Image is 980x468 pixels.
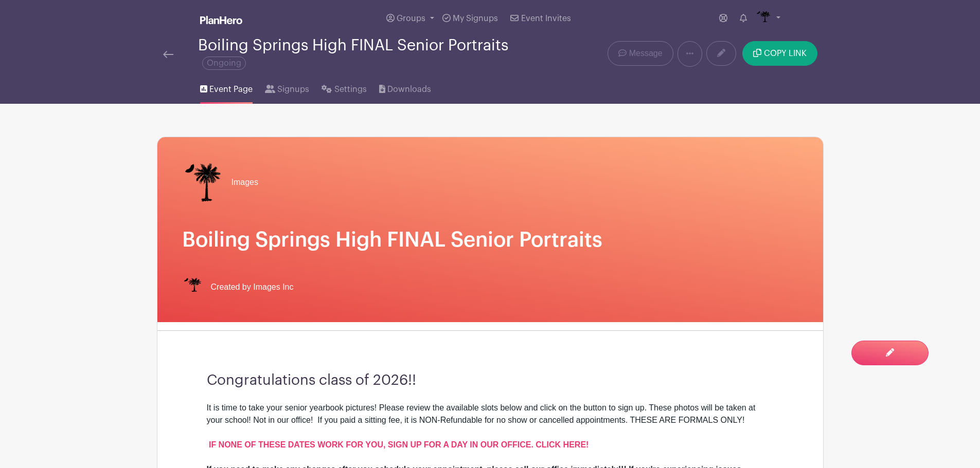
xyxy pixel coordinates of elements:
[334,83,367,96] span: Settings
[755,10,772,27] img: IMAGES%20logo%20transparenT%20PNG%20s.png
[209,83,253,96] span: Event Page
[231,176,258,189] span: Images
[200,71,253,104] a: Event Page
[209,440,589,449] a: IF NONE OF THESE DATES WORK FOR YOU, SIGN UP FOR A DAY IN OUR OFFICE. CLICK HERE!
[322,71,366,104] a: Settings
[200,16,242,24] img: logo_white-6c42ec7e38ccf1d336a20a19083b03d10ae64f83f12c07503d8b9e83406b4c7d.svg
[379,71,431,104] a: Downloads
[629,47,663,60] span: Message
[211,281,294,293] span: Created by Images Inc
[198,37,531,71] div: Boiling Springs High FINAL Senior Portraits
[277,83,309,96] span: Signups
[182,277,203,297] img: IMAGES%20logo%20transparenT%20PNG%20s.png
[521,14,571,23] span: Event Invites
[453,14,498,23] span: My Signups
[742,41,817,66] button: COPY LINK
[202,57,246,70] span: Ongoing
[207,372,774,389] h3: Congratulations class of 2026!!
[182,228,798,252] h1: Boiling Springs High FINAL Senior Portraits
[397,14,425,23] span: Groups
[207,402,774,463] div: It is time to take your senior yearbook pictures! Please review the available slots below and cli...
[608,41,673,66] a: Message
[182,162,223,203] img: IMAGES%20logo%20transparenT%20PNG%20s.png
[163,51,173,58] img: back-arrow-29a5d9b10d5bd6ae65dc969a981735edf675c4d7a1fe02e03b50dbd4ba3cdb55.svg
[764,49,807,58] span: COPY LINK
[265,71,309,104] a: Signups
[387,83,431,96] span: Downloads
